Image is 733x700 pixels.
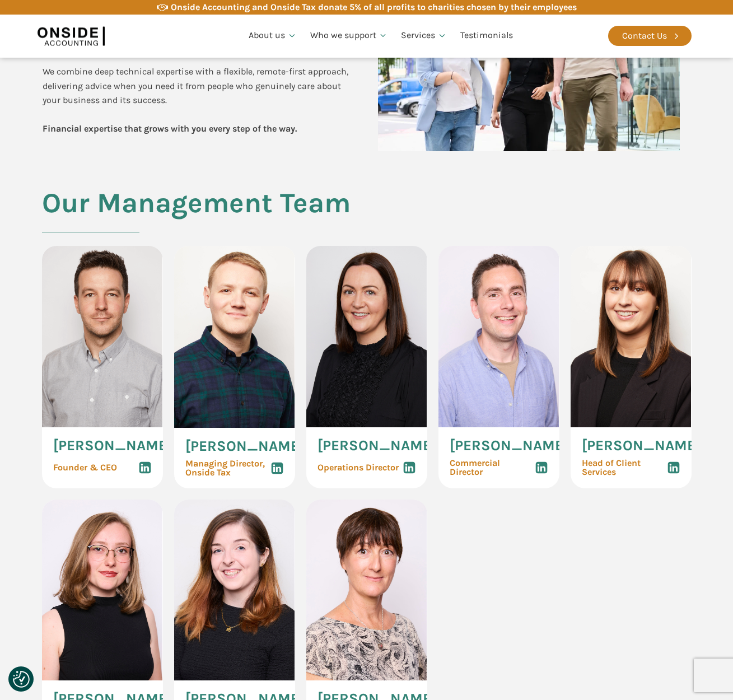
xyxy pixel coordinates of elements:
[53,463,117,472] span: Founder & CEO
[38,23,105,49] img: Onside Accounting
[185,439,304,454] span: [PERSON_NAME]
[450,459,535,477] span: Commercial Director
[42,188,351,246] h2: Our Management Team
[450,438,568,453] span: [PERSON_NAME]
[242,17,304,55] a: About us
[582,459,667,477] span: Head of Client Services
[13,671,30,688] img: Revisit consent button
[622,29,667,43] div: Contact Us
[13,671,30,688] button: Consent Preferences
[318,438,436,453] span: [PERSON_NAME]
[304,17,395,55] a: Who we support
[582,438,701,453] span: [PERSON_NAME]
[318,463,399,472] span: Operations Director
[608,26,692,46] a: Contact Us
[43,123,297,134] b: Financial expertise that grows with you every step of the way.
[53,438,172,453] span: [PERSON_NAME]
[454,17,520,55] a: Testimonials
[394,17,454,55] a: Services
[185,459,265,477] span: Managing Director, Onside Tax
